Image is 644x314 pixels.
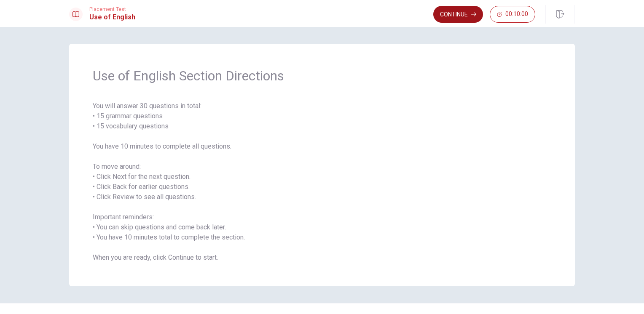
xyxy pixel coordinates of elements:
[490,6,535,23] button: 00:10:00
[89,12,135,22] h1: Use of English
[89,6,135,12] span: Placement Test
[93,67,551,84] span: Use of English Section Directions
[93,101,551,263] span: You will answer 30 questions in total: • 15 grammar questions • 15 vocabulary questions You have ...
[505,11,528,18] span: 00:10:00
[433,6,483,23] button: Continue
